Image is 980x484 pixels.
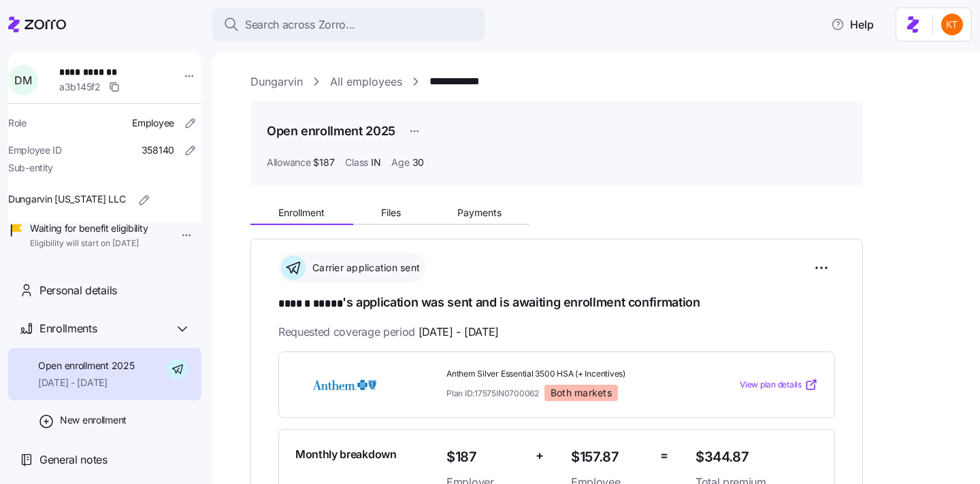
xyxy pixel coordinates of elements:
[8,161,53,175] span: Sub-entity
[831,16,874,33] span: Help
[278,294,835,313] h1: 's application was sent and is awaiting enrollment confirmation
[8,192,125,206] span: Dungarvin [US_STATE] LLC
[551,387,612,399] span: Both markets
[740,378,818,392] a: View plan details
[132,116,174,130] span: Employee
[295,446,397,463] span: Monthly breakdown
[419,324,499,341] span: [DATE] - [DATE]
[212,8,485,41] button: Search across Zorro...
[30,222,148,235] span: Waiting for benefit eligibility
[412,156,424,169] span: 30
[820,11,885,38] button: Help
[295,369,393,400] img: Anthem
[39,320,97,337] span: Enrollments
[245,16,355,33] span: Search across Zorro...
[267,122,395,139] h1: Open enrollment 2025
[941,14,963,35] img: aad2ddc74cf02b1998d54877cdc71599
[142,143,174,157] span: 358140
[59,80,101,94] span: a3b145f2
[696,446,818,468] span: $344.87
[8,143,62,157] span: Employee ID
[446,368,685,380] span: Anthem Silver Essential 3500 HSA (+ Incentives)
[278,324,499,341] span: Requested coverage period
[39,451,108,468] span: General notes
[39,282,117,299] span: Personal details
[313,156,334,169] span: $187
[457,208,502,218] span: Payments
[330,73,402,90] a: All employees
[278,208,325,218] span: Enrollment
[391,156,409,169] span: Age
[740,379,802,392] span: View plan details
[14,75,31,86] span: D M
[30,238,148,249] span: Eligibility will start on [DATE]
[250,73,303,90] a: Dungarvin
[371,156,380,169] span: IN
[60,413,127,427] span: New enrollment
[571,446,649,468] span: $157.87
[446,446,525,468] span: $187
[660,446,668,466] span: =
[446,387,539,399] span: Plan ID: 17575IN0700062
[345,156,368,169] span: Class
[8,116,27,130] span: Role
[536,446,544,466] span: +
[267,156,310,169] span: Allowance
[38,376,134,390] span: [DATE] - [DATE]
[308,261,420,275] span: Carrier application sent
[38,359,134,373] span: Open enrollment 2025
[381,208,401,218] span: Files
